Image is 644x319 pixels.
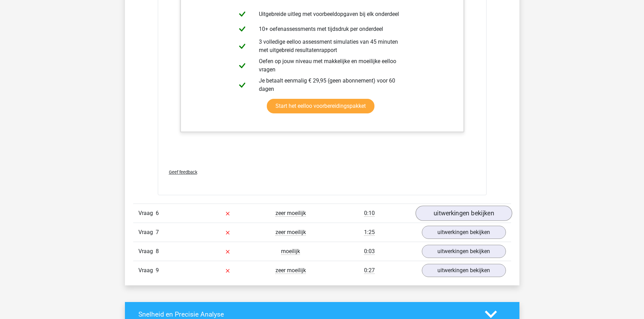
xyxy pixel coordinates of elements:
span: Geef feedback [169,170,197,175]
span: zeer moeilijk [275,267,306,274]
span: 7 [156,229,159,235]
a: Start het eelloo voorbereidingspakket [267,99,374,113]
span: Vraag [138,266,156,275]
span: 0:27 [364,267,375,274]
span: 9 [156,267,159,274]
span: Vraag [138,247,156,256]
span: zeer moeilijk [275,229,306,236]
span: Vraag [138,209,156,217]
h4: Snelheid en Precisie Analyse [138,310,474,318]
span: Vraag [138,228,156,236]
a: uitwerkingen bekijken [422,264,506,277]
span: 6 [156,210,159,216]
a: uitwerkingen bekijken [415,206,512,221]
span: moeilijk [281,248,300,255]
span: zeer moeilijk [275,210,306,217]
span: 0:03 [364,248,375,255]
span: 1:25 [364,229,375,236]
a: uitwerkingen bekijken [422,226,506,239]
span: 0:10 [364,210,375,217]
a: uitwerkingen bekijken [422,245,506,258]
span: 8 [156,248,159,255]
